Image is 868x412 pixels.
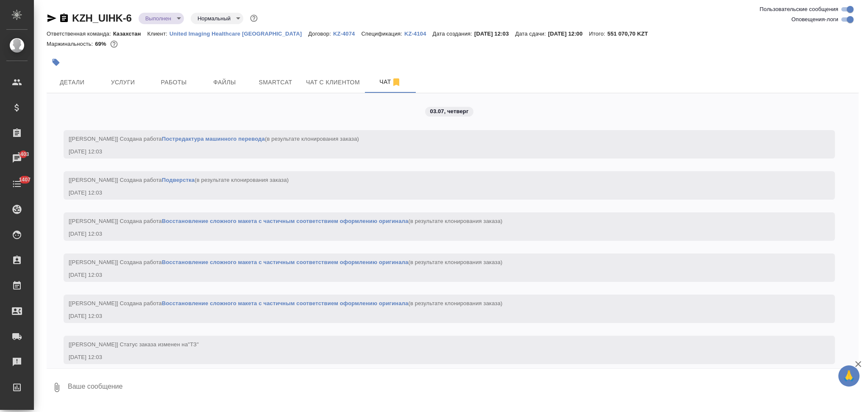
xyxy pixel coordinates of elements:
a: Восстановление сложного макета с частичным соответствием оформлению оригинала [162,300,409,306]
p: 03.07, четверг [430,107,469,116]
span: Работы [153,77,194,88]
button: Выполнен [143,15,174,22]
p: Ответственная команда: [47,31,113,37]
button: Скопировать ссылку [59,13,69,23]
span: Чат [370,77,411,87]
div: [DATE] 12:03 [69,353,805,362]
span: 🙏 [842,367,856,385]
a: KZ-4104 [404,30,433,37]
p: Маржинальность: [47,41,95,47]
p: 551 070,70 KZT [607,31,654,37]
span: [[PERSON_NAME]] Статус заказа изменен на [69,341,199,348]
span: [[PERSON_NAME]] Создана работа (в результате клонирования заказа) [69,136,359,142]
button: Скопировать ссылку для ЯМессенджера [47,13,57,23]
svg: Отписаться [391,77,401,87]
p: Договор: [308,31,333,37]
button: 🙏 [838,365,860,387]
span: [[PERSON_NAME]] Создана работа (в результате клонирования заказа) [69,218,503,224]
span: Файлы [204,77,245,88]
span: 1403 [12,150,34,159]
span: Smartcat [255,77,296,88]
div: [DATE] 12:03 [69,271,805,279]
p: KZ-4074 [333,31,362,37]
a: 1407 [2,173,32,195]
span: 1407 [14,175,36,184]
a: Восстановление сложного макета с частичным соответствием оформлению оригинала [162,218,409,224]
span: Чат с клиентом [306,77,360,88]
div: Выполнен [191,13,243,24]
button: Добавить тэг [47,53,65,72]
a: United Imaging Healthcare [GEOGRAPHIC_DATA] [170,30,308,37]
p: Дата сдачи: [515,31,548,37]
p: Итого: [589,31,607,37]
span: Детали [52,77,92,88]
p: KZ-4104 [404,31,433,37]
a: Восстановление сложного макета с частичным соответствием оформлению оригинала [162,259,409,265]
span: [[PERSON_NAME]] Создана работа (в результате клонирования заказа) [69,177,289,183]
span: Пользовательские сообщения [759,5,838,14]
span: Оповещения-логи [791,15,838,24]
p: Дата создания: [433,31,474,37]
span: [[PERSON_NAME]] Создана работа (в результате клонирования заказа) [69,259,503,265]
p: [DATE] 12:00 [548,31,589,37]
p: 69% [95,41,108,47]
div: [DATE] 12:03 [69,230,805,238]
a: Подверстка [162,177,195,183]
p: United Imaging Healthcare [GEOGRAPHIC_DATA] [170,31,308,37]
button: Нормальный [195,15,233,22]
span: [[PERSON_NAME]] Создана работа (в результате клонирования заказа) [69,300,503,306]
a: 1403 [2,148,32,169]
div: Выполнен [139,13,184,24]
a: KZH_UIHK-6 [72,12,132,24]
p: [DATE] 12:03 [474,31,515,37]
a: Постредактура машинного перевода [162,136,265,142]
p: Спецификация: [361,31,404,37]
span: "ТЗ" [188,341,199,348]
div: [DATE] 12:03 [69,312,805,320]
p: Казахстан [113,31,147,37]
div: [DATE] 12:03 [69,189,805,197]
p: Клиент: [147,31,169,37]
a: KZ-4074 [333,30,362,37]
div: [DATE] 12:03 [69,148,805,156]
span: Услуги [103,77,143,88]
